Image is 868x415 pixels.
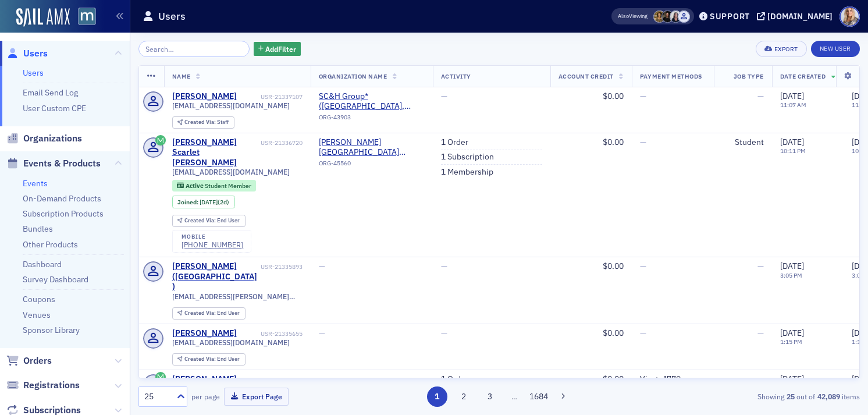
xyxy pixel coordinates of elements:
a: Survey Dashboard [23,274,88,285]
a: Orders [6,354,52,367]
div: Showing out of items [628,391,860,402]
span: [DATE] [780,261,804,271]
strong: 25 [784,391,796,402]
span: — [441,328,447,338]
span: $0.00 [603,91,624,101]
span: — [640,91,646,101]
span: [EMAIL_ADDRESS][DOMAIN_NAME] [172,168,290,176]
a: Users [23,68,44,78]
span: $0.00 [603,137,624,147]
img: SailAMX [78,8,96,26]
span: Howard Community College (Columbia, MD) [319,137,425,158]
time: 11:07 AM [780,101,806,109]
a: SC&H Group* ([GEOGRAPHIC_DATA], [GEOGRAPHIC_DATA]) [319,91,425,112]
span: Activity [441,72,471,80]
div: [PERSON_NAME] [172,91,237,102]
span: [DATE] [780,374,804,384]
span: Student Member [205,182,251,190]
a: Bundles [23,224,53,234]
span: [EMAIL_ADDRESS][DOMAIN_NAME] [172,338,290,347]
div: USR-21335508 [239,376,303,384]
span: Profile [839,6,860,27]
a: Other Products [23,239,78,250]
a: New User [811,41,860,57]
div: Created Via: Staff [172,116,234,129]
div: Student [722,137,764,148]
h1: Users [158,9,186,23]
span: Organization Name [319,72,387,80]
div: Created Via: End User [172,353,246,366]
span: — [441,91,447,101]
div: ORG-43903 [319,113,425,125]
div: End User [184,310,240,317]
a: 1 Subscription [441,152,494,162]
div: mobile [182,233,243,240]
span: Created Via : [184,217,217,224]
a: Events [23,178,48,189]
strong: 42,089 [815,391,842,402]
a: Events & Products [6,157,101,170]
span: $0.00 [603,328,624,338]
span: — [757,91,764,101]
a: Active Student Member [177,182,251,189]
span: Users [23,47,48,60]
div: [PERSON_NAME] [172,374,237,385]
span: Created Via : [184,118,217,126]
span: Created Via : [184,309,217,317]
span: Payment Methods [640,72,702,80]
span: … [506,391,522,402]
span: — [640,328,646,338]
a: Coupons [23,294,55,304]
div: Staff [184,119,229,126]
span: — [319,328,325,338]
a: Subscription Products [23,208,104,219]
a: Organizations [6,132,82,145]
a: Dashboard [23,259,62,269]
a: 1 Membership [441,167,493,178]
div: USR-21336720 [261,139,303,147]
span: [DATE] [780,91,804,101]
div: Active: Active: Student Member [172,180,257,191]
a: [PHONE_NUMBER] [182,240,243,249]
button: 1684 [529,386,549,407]
button: 3 [480,386,500,407]
a: SailAMX [16,8,70,27]
a: [PERSON_NAME][GEOGRAPHIC_DATA] ([GEOGRAPHIC_DATA], [GEOGRAPHIC_DATA]) [319,137,425,158]
span: Events & Products [23,157,101,170]
span: — [319,374,325,384]
span: — [319,261,325,271]
span: Kelly Brown [670,10,682,23]
span: Name [172,72,191,80]
span: [DATE] [780,328,804,338]
div: 25 [144,391,170,403]
button: Export Page [224,388,289,406]
span: [EMAIL_ADDRESS][PERSON_NAME][DOMAIN_NAME] [172,292,303,301]
span: Date Created [780,72,826,80]
span: Visa : x4779 [640,374,681,384]
a: Venues [23,310,51,320]
div: [DOMAIN_NAME] [767,11,833,22]
span: [DATE] [200,198,218,206]
time: 10:11 PM [780,147,806,155]
span: — [441,261,447,271]
span: Orders [23,354,52,367]
a: Email Send Log [23,87,78,98]
span: $0.00 [603,374,624,384]
button: [DOMAIN_NAME] [757,12,837,20]
a: [PERSON_NAME] [172,328,237,339]
div: USR-21335655 [239,330,303,338]
input: Search… [138,41,250,57]
time: 1:15 PM [780,338,802,346]
span: Account Credit [558,72,614,80]
a: Sponsor Library [23,325,80,335]
div: (2d) [200,198,229,206]
div: End User [184,356,240,363]
a: Registrations [6,379,80,392]
div: Created Via: End User [172,215,246,227]
span: Laura Swann [653,10,666,23]
span: [EMAIL_ADDRESS][DOMAIN_NAME] [172,101,290,110]
a: [PERSON_NAME] Scarlet [PERSON_NAME] [172,137,259,168]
